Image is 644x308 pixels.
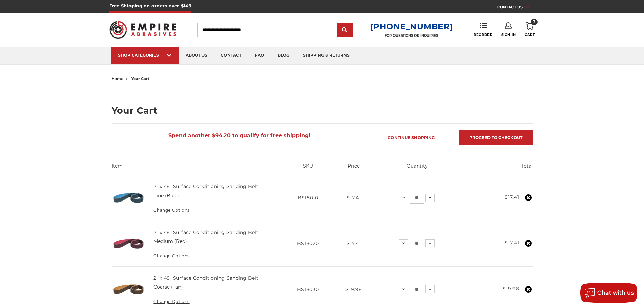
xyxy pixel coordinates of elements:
[503,286,519,292] strong: $19.98
[153,238,187,245] dd: Medium (Red)
[153,275,258,281] a: 2" x 48" Surface Conditioning Sanding Belt
[179,47,214,64] a: about us
[345,286,362,292] span: $19.98
[153,299,189,304] a: Change Options
[109,17,177,43] img: Empire Abrasives
[112,106,533,115] h1: Your Cart
[474,22,492,37] a: Reorder
[297,195,318,201] span: BS18010
[112,181,145,215] img: 2" x 48" Surface Conditioning Sanding Belt
[580,283,637,303] button: Chat with us
[118,53,172,58] div: SHOP CATEGORIES
[597,290,634,296] span: Chat with us
[153,253,189,258] a: Change Options
[214,47,248,64] a: contact
[410,284,424,295] input: 2" x 48" Surface Conditioning Sanding Belt Quantity:
[112,273,145,306] img: 2" x 48" Surface Conditioning Sanding Belt
[297,240,319,246] span: BS18020
[112,76,123,81] a: home
[153,229,258,235] a: 2" x 48" Surface Conditioning Sanding Belt
[373,163,461,175] th: Quantity
[112,163,282,175] th: Item
[474,33,492,37] span: Reorder
[497,3,535,13] a: CONTACT US
[248,47,271,64] a: faq
[525,33,535,37] span: Cart
[459,130,533,145] a: Proceed to checkout
[531,19,538,25] span: 3
[525,22,535,37] a: 3 Cart
[410,238,424,249] input: 2" x 48" Surface Conditioning Sanding Belt Quantity:
[112,227,145,261] img: 2" x 48" Surface Conditioning Sanding Belt
[347,195,361,201] span: $17.41
[370,33,453,38] p: FOR QUESTIONS OR INQUIRIES
[461,163,532,175] th: Total
[375,130,448,145] a: Continue Shopping
[153,284,183,291] dd: Coarse (Tan)
[505,240,519,246] strong: $17.41
[131,76,149,81] span: your cart
[297,286,319,292] span: BS18030
[271,47,296,64] a: blog
[410,192,424,204] input: 2" x 48" Surface Conditioning Sanding Belt Quantity:
[338,23,352,37] input: Submit
[370,22,453,31] a: [PHONE_NUMBER]
[168,132,310,139] span: Spend another $94.20 to qualify for free shipping!
[334,163,373,175] th: Price
[153,183,258,189] a: 2" x 48" Surface Conditioning Sanding Belt
[153,192,179,199] dd: Fine (Blue)
[501,33,516,37] span: Sign In
[347,240,361,246] span: $17.41
[153,208,189,213] a: Change Options
[282,163,334,175] th: SKU
[296,47,356,64] a: shipping & returns
[505,194,519,200] strong: $17.41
